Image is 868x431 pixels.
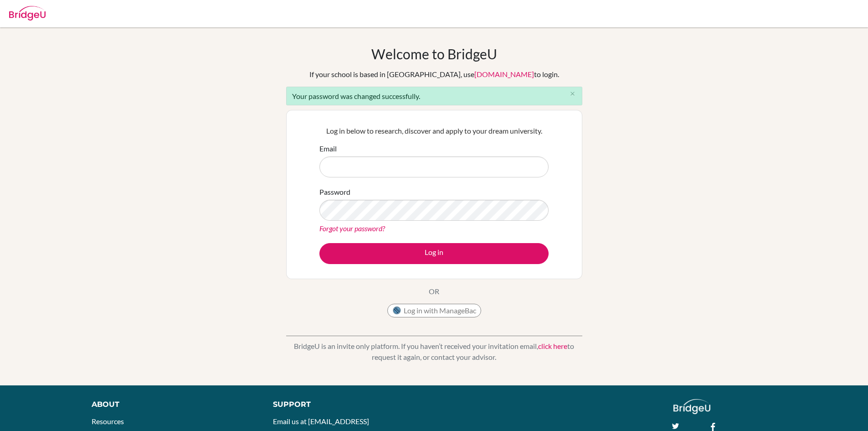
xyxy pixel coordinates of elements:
[286,341,582,363] p: BridgeU is an invite only platform. If you haven’t received your invitation email, to request it ...
[309,69,559,80] div: If your school is based in [GEOGRAPHIC_DATA], use to login.
[319,224,385,233] a: Forgot your password?
[564,87,582,101] button: Close
[319,187,350,197] label: Password
[273,399,423,410] div: Support
[538,342,567,350] a: click here
[319,143,337,154] label: Email
[92,399,252,410] div: About
[9,6,46,21] img: Bridge-U
[569,90,576,97] i: close
[429,286,439,297] p: OR
[319,243,549,264] button: Log in
[319,125,549,136] p: Log in below to research, discover and apply to your dream university.
[387,304,481,317] button: Log in with ManageBac
[92,417,124,426] a: Resources
[286,87,582,105] div: Your password was changed successfully.
[673,399,710,414] img: logo_white@2x-f4f0deed5e89b7ecb1c2cc34c3e3d731f90f0f143d5ea2071677605dd97b5244.png
[474,70,534,78] a: [DOMAIN_NAME]
[371,46,497,62] h1: Welcome to BridgeU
